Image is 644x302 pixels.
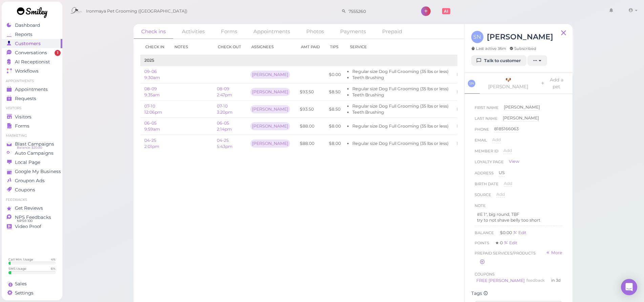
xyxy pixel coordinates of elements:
[15,214,51,220] span: NPS Feedbacks
[144,138,159,149] a: 04-25 2:01pm
[352,140,449,147] li: Regular size Dog Full Grooming (35 lbs or less)
[144,103,162,115] a: 07-10 12:06pm
[476,278,525,283] a: FREE [PERSON_NAME]
[325,83,345,101] td: $8.50
[140,39,169,55] th: Check in
[17,218,33,224] span: NPS® 100
[475,104,499,115] span: First Name
[475,181,499,191] span: Birth date
[471,31,483,43] span: SN
[471,46,506,51] span: Last active 36m
[526,278,551,284] div: feedback
[504,181,512,186] span: Add
[217,86,232,97] a: 08-09 2:47pm
[457,141,466,146] a: Edit
[15,159,40,165] span: Local Page
[246,24,298,39] a: Appointments
[144,120,160,132] a: 06-05 9:59am
[471,290,566,296] div: Tags
[296,135,325,152] td: $88.00
[494,126,519,132] div: 8185166063
[475,115,498,126] span: Last Name
[2,121,62,131] a: Forms
[457,89,466,94] a: Edit
[475,241,490,245] span: Points
[8,257,33,262] div: Call Min. Usage
[250,105,290,113] div: [PERSON_NAME]
[298,24,332,39] a: Photos
[169,39,213,55] th: Notes
[504,240,517,245] div: Edit
[15,22,40,28] span: Dashboard
[475,158,504,168] span: Loyalty page
[352,103,449,109] li: Regular size Dog Full Grooming (35 lbs or less)
[2,167,62,176] a: Google My Business
[352,92,449,98] li: Teeth Brushing
[296,39,325,55] th: Amt Paid
[174,24,212,39] a: Activities
[2,279,62,288] a: Sales
[510,46,536,51] span: Subscribed
[475,191,491,202] span: Source
[15,169,61,174] span: Google My Business
[2,106,62,111] li: Visitors
[133,24,173,39] a: Check ins
[213,24,245,39] a: Forms
[477,217,560,223] p: try to not shave belly too short
[499,170,505,176] div: US
[2,57,62,67] a: AI Receptionist
[457,107,466,112] a: Edit
[2,176,62,185] a: Groupon Ads
[352,86,449,92] li: Regular size Dog Full Grooming (35 lbs or less)
[551,278,561,284] div: Expires at2025-09-08 11:59pm
[2,67,62,76] a: Workflows
[475,272,495,277] span: Coupons
[15,41,41,46] span: Customers
[217,138,232,149] a: 04-25 5:43pm
[250,139,290,148] div: [PERSON_NAME]
[487,31,553,43] h3: [PERSON_NAME]
[325,100,345,118] td: $8.50
[2,158,62,167] a: Local Page
[471,55,526,66] a: Talk to customer
[475,170,494,181] span: Address
[346,6,412,17] input: Search customer
[86,2,187,21] span: Ironmaya Pet Grooming ([GEOGRAPHIC_DATA])
[15,187,35,193] span: Coupons
[296,100,325,118] td: $93.50
[513,230,526,235] a: Edit
[2,48,62,57] a: Conversations 1
[2,85,62,94] a: Appointments
[15,123,29,129] span: Forms
[492,137,501,142] span: Add
[475,148,498,158] span: Member ID
[8,266,26,271] div: SMS Usage
[468,80,475,87] span: SN
[15,59,50,65] span: AI Receptionist
[352,109,449,115] li: Teeth Brushing
[621,279,637,295] div: Open Intercom Messenger
[15,141,54,147] span: Blast Campaigns
[2,133,62,138] li: Marketing
[15,281,27,287] span: Sales
[352,69,449,75] li: Regular size Dog Full Grooming (35 lbs or less)
[15,50,47,56] span: Conversations
[15,96,36,101] span: Requests
[475,202,486,209] div: Note
[296,118,325,135] td: $88.00
[2,185,62,194] a: Coupons
[250,71,290,79] div: [PERSON_NAME]
[496,192,505,197] span: Add
[475,137,487,148] span: Email
[17,145,42,150] span: Balance: $20.00
[475,230,495,235] span: Balance
[15,224,41,229] span: Video Proof
[509,158,519,165] a: View
[51,266,56,271] div: 6 %
[15,87,48,92] span: Appointments
[15,150,54,156] span: Auto Campaigns
[481,73,536,94] a: 🐶 [PERSON_NAME]
[495,240,504,245] span: ★ 0
[15,32,33,37] span: Reports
